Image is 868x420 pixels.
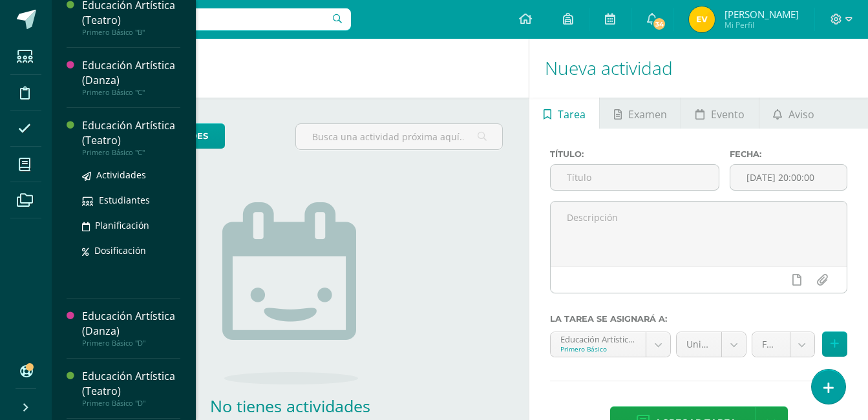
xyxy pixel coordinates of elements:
div: Educación Artística (Danza) [82,58,180,88]
a: Unidad 3 [677,332,746,357]
input: Título [551,165,719,190]
span: Unidad 3 [686,332,712,357]
a: Actividades [82,167,180,182]
label: Título: [550,149,719,159]
a: Evento [681,98,758,129]
a: FORMATIVO (60.0%) [752,332,814,357]
a: Educación Artística (Teatro)Primero Básico "D" [82,369,180,408]
div: Primero Básico "D" [82,339,180,348]
a: Examen [600,98,681,129]
a: Estudiantes [82,193,180,207]
span: Estudiantes [99,194,150,206]
div: Educación Artística (Danza) 'A' [560,332,636,344]
a: Educación Artística (Danza)Primero Básico "C" [82,58,180,97]
div: Primero Básico "B" [82,28,180,37]
a: Educación Artística (Danza) 'A'Primero Básico [551,332,670,357]
h1: Nueva actividad [545,39,852,98]
input: Fecha de entrega [730,165,847,190]
span: [PERSON_NAME] [725,8,799,21]
div: Educación Artística (Teatro) [82,118,180,148]
label: La tarea se asignará a: [550,314,847,324]
span: Planificación [95,219,149,231]
div: Educación Artística (Teatro) [82,369,180,399]
a: Planificación [82,218,180,233]
a: Aviso [759,98,829,129]
span: Evento [711,99,745,130]
div: Primero Básico [560,344,636,353]
div: Primero Básico "C" [82,148,180,157]
span: Dosificación [94,244,146,257]
a: Tarea [529,98,599,129]
label: Fecha: [730,149,847,159]
a: Dosificación [82,243,180,258]
img: no_activities.png [222,202,358,384]
span: Mi Perfil [725,19,799,30]
input: Busca un usuario... [60,8,351,30]
img: 6cf6ebbed3df23cf0b446eb828a6a182.png [689,6,715,32]
span: Aviso [789,99,814,130]
a: Educación Artística (Danza)Primero Básico "D" [82,309,180,348]
div: Primero Básico "C" [82,88,180,97]
a: Educación Artística (Teatro)Primero Básico "C" [82,118,180,157]
span: Examen [628,99,667,130]
span: 34 [652,17,666,31]
div: Educación Artística (Danza) [82,309,180,339]
span: Actividades [96,169,146,181]
h1: Actividades [67,39,513,98]
span: FORMATIVO (60.0%) [762,332,780,357]
div: Primero Básico "D" [82,399,180,408]
input: Busca una actividad próxima aquí... [296,124,502,149]
span: Tarea [558,99,586,130]
h2: No tienes actividades [161,395,419,417]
